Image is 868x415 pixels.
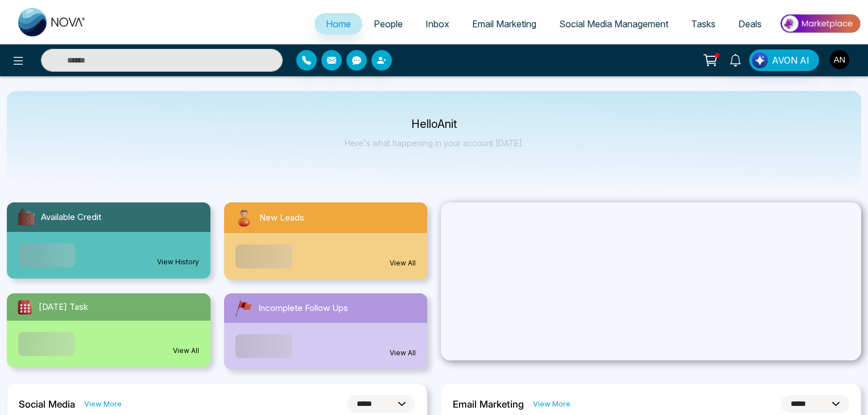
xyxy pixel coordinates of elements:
[752,52,768,68] img: Lead Flow
[425,18,449,30] span: Inbox
[259,211,304,225] span: New Leads
[39,301,88,314] span: [DATE] Task
[19,399,75,410] h2: Social Media
[472,18,536,30] span: Email Marketing
[173,346,199,356] a: View All
[217,293,435,370] a: Incomplete Follow UpsView All
[374,18,403,30] span: People
[217,202,435,280] a: New LeadsView All
[414,13,461,35] a: Inbox
[345,119,524,129] p: Hello Anit
[315,13,362,35] a: Home
[390,258,416,268] a: View All
[772,53,809,67] span: AVON AI
[548,13,680,35] a: Social Media Management
[18,8,86,36] img: Nova CRM Logo
[390,348,416,358] a: View All
[727,13,773,35] a: Deals
[345,138,524,148] p: Here's what happening in your account [DATE].
[258,302,348,315] span: Incomplete Follow Ups
[453,399,524,410] h2: Email Marketing
[84,399,122,409] a: View More
[233,298,254,318] img: followUps.svg
[559,18,668,30] span: Social Media Management
[157,257,199,267] a: View History
[749,49,819,71] button: AVON AI
[16,298,34,316] img: todayTask.svg
[41,211,101,224] span: Available Credit
[326,18,351,30] span: Home
[362,13,414,35] a: People
[830,50,849,69] img: User Avatar
[691,18,716,30] span: Tasks
[461,13,548,35] a: Email Marketing
[16,207,36,227] img: availableCredit.svg
[738,18,762,30] span: Deals
[680,13,727,35] a: Tasks
[233,207,255,229] img: newLeads.svg
[779,11,861,36] img: Market-place.gif
[533,399,571,409] a: View More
